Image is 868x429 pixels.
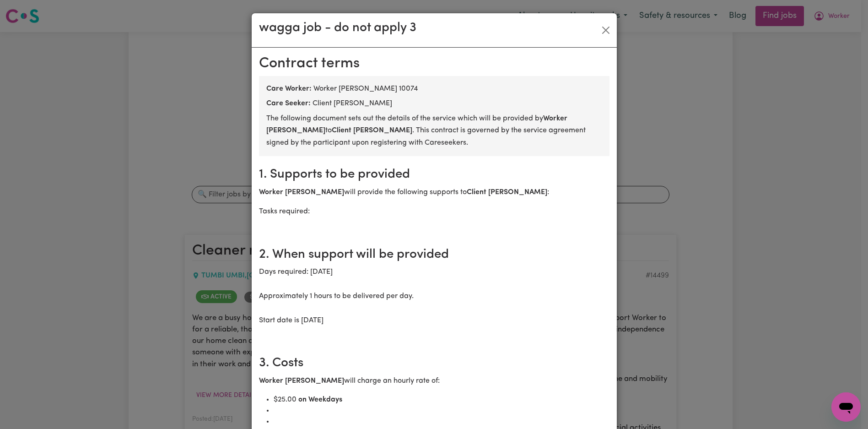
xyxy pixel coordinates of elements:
[298,396,342,403] b: on Weekdays
[259,266,609,326] p: Days required: [DATE] Approximately 1 hours to be delivered per day. Start date is [DATE]
[332,127,412,134] b: Client [PERSON_NAME]
[598,23,613,38] button: Close
[266,85,312,92] b: Care Worker:
[266,100,311,107] b: Care Seeker:
[274,396,297,403] span: $ 25.00
[266,98,602,109] div: Client [PERSON_NAME]
[259,247,609,263] h2: 2. When support will be provided
[259,186,609,198] p: will provide the following supports to :
[259,206,609,217] p: Tasks required:
[259,377,344,385] b: Worker [PERSON_NAME]
[259,375,609,387] p: will charge an hourly rate of:
[831,392,861,422] iframe: Button to launch messaging window
[259,167,609,183] h2: 1. Supports to be provided
[266,113,602,149] p: The following document sets out the details of the service which will be provided by to . This co...
[259,189,344,196] b: Worker [PERSON_NAME]
[259,21,416,36] h3: wagga job - do not apply 3
[259,55,609,72] h2: Contract terms
[259,356,609,371] h2: 3. Costs
[266,83,602,94] div: Worker [PERSON_NAME] 10074
[467,189,547,196] b: Client [PERSON_NAME]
